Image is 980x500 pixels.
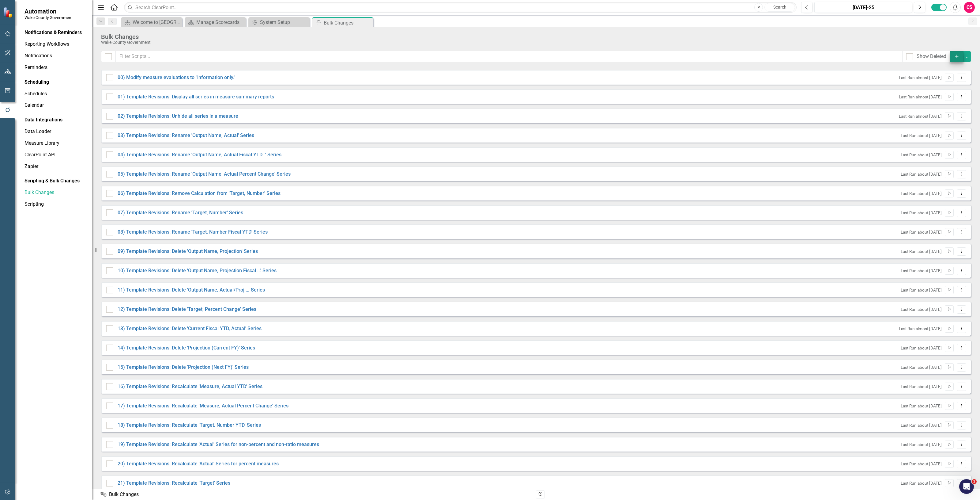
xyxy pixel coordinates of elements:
a: 11) Template Revisions: Delete 'Output Name, Actual/Proj ...' Series [118,287,265,294]
a: 06) Template Revisions: Remove Calculation from 'Target, Number' Series [118,190,281,197]
small: Wake County Government [24,15,73,20]
a: 00) Modify measure evaluations to "information only." [118,74,235,81]
a: ClearPoint API [24,151,86,158]
img: ClearPoint Strategy [3,7,14,18]
small: Last Run about [DATE] [901,229,942,235]
small: Last Run about [DATE] [901,365,942,370]
a: Data Loader [24,128,86,135]
a: Welcome to [GEOGRAPHIC_DATA] [123,18,181,26]
a: Calendar [24,102,86,109]
a: Zapier [24,163,86,170]
a: Notifications [24,52,86,59]
small: Last Run about [DATE] [901,191,942,197]
a: Scripting [24,201,86,208]
div: Data Integrations [24,116,62,124]
div: Bulk Changes [100,491,531,498]
span: Search [773,5,786,10]
small: Last Run about [DATE] [901,249,942,254]
a: 16) Template Revisions: Recalculate 'Measure, Actual YTD' Series [118,383,262,390]
small: Last Run almost [DATE] [899,113,942,119]
small: Last Run about [DATE] [901,442,942,448]
button: [DATE]-25 [814,2,912,13]
div: Manage Scorecards [196,18,244,26]
a: 03) Template Revisions: Rename 'Output Name, Actual' Series [118,132,254,139]
a: Measure Library [24,140,86,147]
a: 08) Template Revisions: Rename 'Target, Number Fiscal YTD' Series [118,229,268,236]
iframe: Intercom live chat [959,479,974,494]
input: Filter Scripts... [115,51,903,62]
small: Last Run about [DATE] [901,152,942,158]
a: 12) Template Revisions: Delete 'Target, Percent Change' Series [118,306,256,313]
div: Bulk Changes [324,19,372,27]
a: Schedules [24,90,86,97]
small: Last Run almost [DATE] [899,75,942,81]
div: Scheduling [24,79,49,86]
small: Last Run about [DATE] [901,307,942,312]
small: Last Run about [DATE] [901,210,942,216]
a: 21) Template Revisions: Recalculate 'Target' Series [118,480,230,487]
div: System Setup [260,18,308,26]
a: 19) Template Revisions: Recalculate 'Actual' Series for non-percent and non-ratio measures [118,441,319,448]
a: 04) Template Revisions: Rename 'Output Name, Actual Fiscal YTD...' Series [118,151,281,158]
a: 07) Template Revisions: Rename 'Target, Number' Series [118,209,243,216]
a: 02) Template Revisions: Unhide all series in a measure [118,113,238,120]
div: [DATE]-25 [816,4,910,11]
a: 10) Template Revisions: Delete 'Output Name, Projection Fiscal ...' Series [118,267,277,274]
div: Scripting & Bulk Changes [24,177,80,185]
a: 15) Template Revisions: Delete 'Projection (Next FY)' Series [118,364,249,371]
small: Last Run about [DATE] [901,345,942,351]
div: Wake County Government [101,40,968,45]
a: 14) Template Revisions: Delete 'Projection (Current FY)' Series [118,345,255,352]
a: Reminders [24,64,86,71]
a: 20) Template Revisions: Recalculate 'Actual' Series for percent measures [118,460,279,468]
span: Automation [24,8,73,15]
small: Last Run about [DATE] [901,287,942,293]
small: Last Run almost [DATE] [899,326,942,332]
small: Last Run almost [DATE] [899,94,942,100]
a: System Setup [250,18,308,26]
a: 17) Template Revisions: Recalculate 'Measure, Actual Percent Change' Series [118,403,288,410]
div: Notifications & Reminders [24,29,82,36]
span: 1 [972,479,977,484]
a: 09) Template Revisions: Delete 'Output Name, Projection' Series [118,248,258,255]
div: Welcome to [GEOGRAPHIC_DATA] [133,18,181,26]
a: 18) Template Revisions: Recalculate 'Target, Number YTD' Series [118,422,261,429]
a: Reporting Workflows [24,41,86,48]
button: Search [764,3,795,12]
small: Last Run about [DATE] [901,171,942,177]
a: 05) Template Revisions: Rename 'Output Name, Actual Percent Change' Series [118,171,291,178]
small: Last Run about [DATE] [901,422,942,428]
button: CS [964,2,975,13]
small: Last Run about [DATE] [901,403,942,409]
a: 13) Template Revisions: Delete 'Current Fiscal YTD, Actual' Series [118,325,262,332]
small: Last Run about [DATE] [901,384,942,390]
a: 01) Template Revisions: Display all series in measure summary reports [118,94,274,101]
a: Bulk Changes [24,189,86,196]
div: Bulk Changes [101,33,968,40]
a: Manage Scorecards [186,18,244,26]
input: Search ClearPoint... [124,2,797,13]
div: Show Deleted [917,53,946,60]
small: Last Run about [DATE] [901,480,942,486]
small: Last Run about [DATE] [901,268,942,274]
small: Last Run about [DATE] [901,461,942,467]
small: Last Run about [DATE] [901,133,942,139]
